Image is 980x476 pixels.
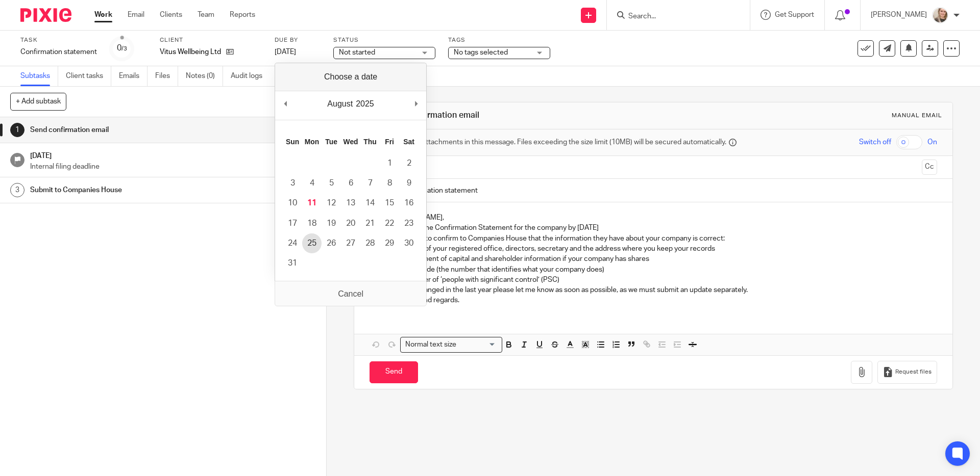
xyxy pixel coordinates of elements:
button: 30 [399,233,419,253]
button: 22 [380,214,399,233]
button: 18 [302,214,322,233]
button: 28 [360,233,380,253]
button: 10 [283,193,302,213]
button: 25 [302,233,322,253]
p: the details of your registered office, directors, secretary and the address where you keep your r... [390,244,937,254]
div: Manual email [892,112,942,120]
img: Pixie [20,8,71,22]
button: 19 [322,214,341,233]
span: Request files [895,368,932,376]
p: [PERSON_NAME] [871,10,927,20]
span: Secure the attachments in this message. Files exceeding the size limit (10MB) will be secured aut... [385,137,726,147]
button: 26 [322,233,341,253]
button: 3 [283,173,302,193]
a: Email [128,10,144,20]
a: Clients [160,10,182,20]
a: Reports [230,10,255,20]
button: 21 [360,214,380,233]
button: 12 [322,193,341,213]
a: Emails [119,66,148,86]
span: [DATE] [275,48,296,56]
label: Client [160,36,262,44]
button: 11 [302,193,322,213]
h1: [DATE] [30,148,316,161]
span: Get Support [775,11,814,18]
button: 1 [380,153,399,173]
p: your register of ‘people with significant control’ (PSC) [390,275,937,285]
button: 15 [380,193,399,213]
p: Dear [PERSON_NAME], [370,213,937,223]
input: Search for option [459,339,496,350]
abbr: Wednesday [344,138,358,146]
label: Due by [275,36,321,44]
a: Notes (0) [186,66,223,86]
p: Internal filing deadline [30,162,316,172]
p: If any of these changed in the last year please let me know as soon as possible, as we must submi... [370,285,937,295]
button: + Add subtask [10,93,66,110]
span: No tags selected [454,49,508,56]
button: 29 [380,233,399,253]
a: Subtasks [20,66,58,86]
h1: Send confirmation email [386,110,675,121]
a: Client tasks [66,66,111,86]
div: 2025 [354,96,376,112]
button: 2 [399,153,419,173]
button: 14 [360,193,380,213]
button: 27 [341,233,360,253]
label: Task [20,36,97,44]
img: IMG_7594.jpg [932,7,948,23]
input: Send [370,361,418,383]
button: Previous Month [280,96,290,112]
button: 9 [399,173,419,193]
label: Status [333,36,435,44]
span: Not started [339,49,375,56]
div: August [326,96,354,112]
button: 20 [341,214,360,233]
label: Tags [448,36,550,44]
abbr: Thursday [363,138,376,146]
button: Next Month [411,96,421,112]
p: your statement of capital and shareholder information if your company has shares [390,254,937,264]
p: We must submit the Confirmation Statement for the company by [DATE] [370,223,937,233]
abbr: Friday [385,138,394,146]
div: 1 [10,123,24,137]
button: 17 [283,214,302,233]
a: Work [94,10,112,20]
div: Confirmation statement [20,47,97,57]
h1: Send confirmation email [30,122,207,138]
span: Normal text size [403,339,458,350]
a: Files [155,66,178,86]
button: Cc [922,160,937,175]
button: 5 [322,173,341,193]
button: 7 [360,173,380,193]
a: Team [198,10,214,20]
button: 24 [283,233,302,253]
abbr: Monday [305,138,319,146]
button: 23 [399,214,419,233]
button: 13 [341,193,360,213]
div: 0 [117,42,127,54]
span: On [927,137,937,147]
button: 4 [302,173,322,193]
h1: Submit to Companies House [30,182,207,198]
p: This form is used to confirm to Companies House that the information they have about your company... [370,233,937,244]
abbr: Saturday [403,138,414,146]
button: 16 [399,193,419,213]
abbr: Tuesday [325,138,337,146]
abbr: Sunday [286,138,299,146]
span: Switch off [859,137,891,147]
button: Request files [877,361,937,384]
small: /3 [121,46,127,51]
button: 6 [341,173,360,193]
div: Search for option [400,337,502,353]
a: Audit logs [231,66,270,86]
p: Vitus Wellbeing Ltd [160,47,221,57]
p: your SIC code (the number that identifies what your company does) [390,265,937,275]
input: Search [627,12,719,21]
div: 3 [10,183,24,197]
button: 31 [283,253,302,273]
p: Thank you, and kind regards. [370,295,937,305]
button: 8 [380,173,399,193]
